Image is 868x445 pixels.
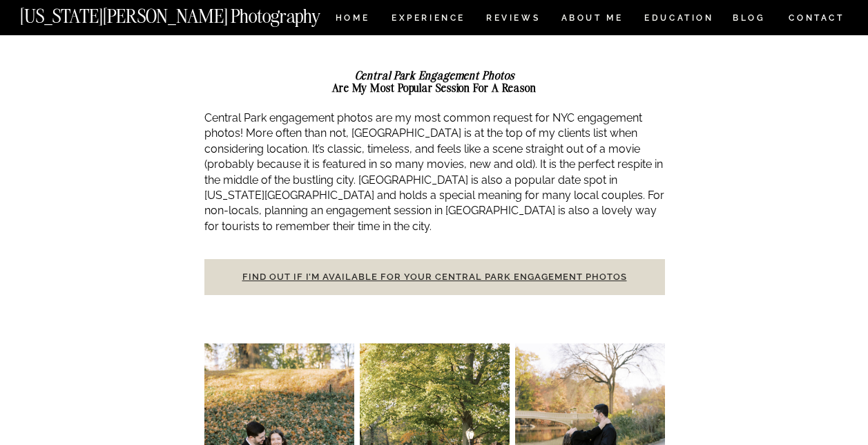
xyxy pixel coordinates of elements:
[242,272,627,282] a: Find out if I’m available for your Central Park engagement photos
[204,111,665,234] p: Central Park engagement photos are my most common request for NYC engagement photos! More often t...
[561,14,624,26] a: ABOUT ME
[643,14,715,26] a: EDUCATION
[392,14,464,26] a: Experience
[332,81,537,95] strong: Are My Most Popular Session For a Reason
[355,68,514,82] strong: Central Park Engagement Photos
[788,10,845,26] a: CONTACT
[733,14,766,26] a: BLOG
[486,14,538,26] a: REVIEWS
[20,7,367,19] a: [US_STATE][PERSON_NAME] Photography
[333,14,372,26] a: HOME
